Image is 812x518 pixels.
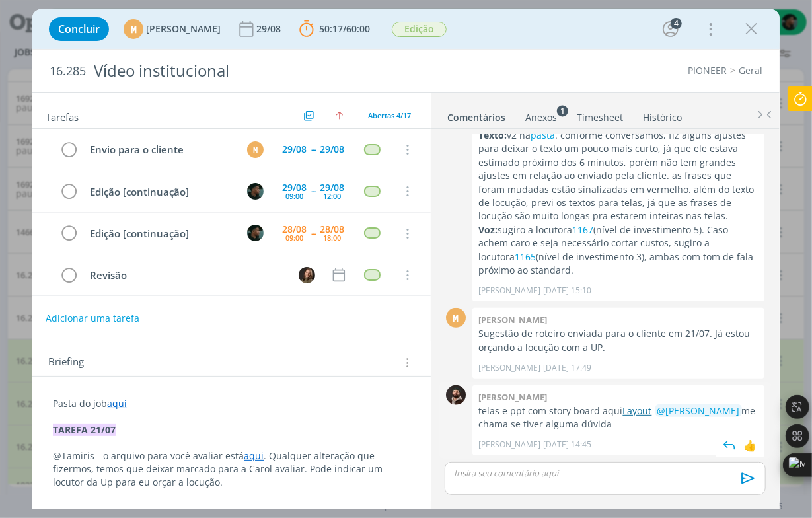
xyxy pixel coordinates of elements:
span: 60:00 [346,22,370,35]
p: Pasta do job [53,397,410,410]
div: 29/08 [282,183,307,192]
p: v2 na . conforme conversamos, fiz alguns ajustes para deixar o texto um pouco mais curto, já que ... [479,129,758,223]
b: [PERSON_NAME] [479,314,548,326]
div: M [124,19,143,39]
sup: 1 [557,105,568,116]
span: Edição [392,22,447,37]
span: Concluir [58,24,100,34]
div: 29/08 [320,145,344,154]
div: Anexos [525,111,557,124]
button: M[PERSON_NAME] [124,19,221,39]
a: Geral [739,64,762,77]
img: K [247,225,264,241]
div: M [446,308,466,328]
a: PIONEER [688,64,727,77]
span: [DATE] 15:10 [544,285,592,297]
span: -- [311,186,315,196]
span: -- [311,145,315,154]
p: telas e ppt com story board aqui - me chama se tiver alguma dúvida [479,404,758,431]
a: Comentários [447,105,506,124]
button: Edição [391,21,447,38]
div: dialog [32,9,780,509]
a: Histórico [642,105,683,124]
span: Briefing [48,354,84,371]
button: Adicionar uma tarefa [45,307,140,330]
span: Tarefas [46,108,79,124]
span: @[PERSON_NAME] [657,404,740,417]
span: -- [311,229,315,238]
div: 18:00 [323,234,341,241]
span: 16.285 [50,64,86,79]
div: M [247,141,264,158]
div: Edição [continuação] [84,184,235,200]
a: 1167 [573,223,594,236]
button: 50:17/60:00 [296,18,373,40]
strong: Texto: [479,129,507,141]
p: Sugestão de roteiro enviada para o cliente em 21/07. Já estou orçando a locução com a UP. [479,327,758,354]
span: [DATE] 14:45 [544,439,592,451]
div: 4 [671,18,682,29]
div: 👍 [743,437,757,453]
div: 12:00 [323,192,341,200]
div: Revisão [84,267,287,283]
b: [PERSON_NAME] [479,391,548,403]
img: answer.svg [720,435,739,455]
span: 50:17 [319,22,343,35]
div: 29/08 [320,183,344,192]
div: 29/08 [256,24,283,34]
span: [DATE] 17:49 [544,362,592,374]
a: aqui [107,397,127,410]
a: 1165 [515,250,536,263]
img: J [299,267,315,283]
div: Vídeo institucional [89,55,460,87]
button: J [297,265,317,285]
div: 29/08 [282,145,307,154]
div: 28/08 [320,225,344,234]
div: 09:00 [285,192,303,200]
p: [PERSON_NAME] [479,362,541,374]
p: [PERSON_NAME] [479,285,541,297]
div: Edição [continuação] [84,225,235,242]
a: Layout [623,404,652,417]
span: [PERSON_NAME] [146,24,221,34]
img: D [446,385,466,405]
div: 09:00 [285,234,303,241]
button: M [246,139,266,159]
img: arrow-up.svg [336,112,344,120]
span: Abertas 4/17 [368,110,411,120]
strong: Voz: [479,223,498,236]
div: 28/08 [282,225,307,234]
p: @Tamiris - o arquivo para você avaliar está . Qualquer alteração que fizermos, temos que deixar m... [53,449,410,489]
button: Concluir [49,17,109,41]
button: K [246,181,266,201]
a: aqui [244,449,264,462]
a: Timesheet [576,105,624,124]
button: K [246,223,266,243]
p: sugiro a locutora (nível de investimento 5). Caso achem caro e seja necessário cortar custos, sug... [479,223,758,277]
strong: TAREFA 21/07 [53,424,116,436]
p: [PERSON_NAME] [479,439,541,451]
span: / [343,22,346,35]
a: pasta [531,129,556,141]
div: Envio para o cliente [84,141,235,158]
img: K [247,183,264,200]
button: 4 [660,18,681,40]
